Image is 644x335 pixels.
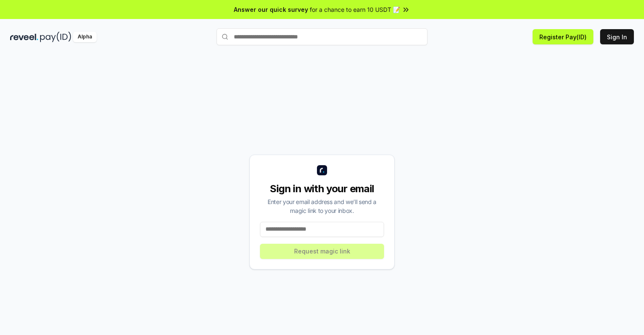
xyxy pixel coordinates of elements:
button: Sign In [600,29,634,44]
button: Register Pay(ID) [533,29,593,44]
img: logo_small [317,165,327,175]
img: reveel_dark [10,32,38,42]
img: pay_id [40,32,71,42]
span: for a chance to earn 10 USDT 📝 [310,5,400,14]
span: Answer our quick survey [234,5,308,14]
div: Enter your email address and we’ll send a magic link to your inbox. [260,197,384,215]
div: Alpha [73,32,97,42]
div: Sign in with your email [260,182,384,196]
